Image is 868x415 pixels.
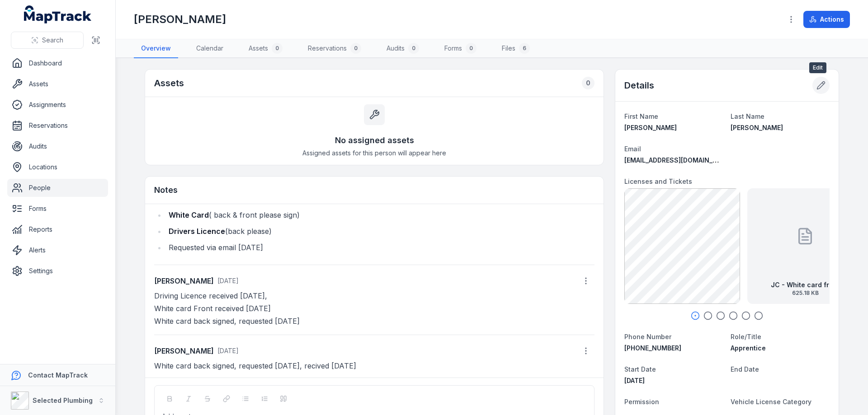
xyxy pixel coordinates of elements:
span: End Date [731,365,759,373]
li: ( back & front please sign) [166,209,594,221]
span: Search [42,36,63,45]
a: Reports [7,220,108,238]
a: Settings [7,262,108,280]
strong: JC - White card front [771,280,840,289]
span: Role/Title [731,333,761,340]
time: 8/28/2025, 3:15:55 PM [217,277,239,284]
strong: Selected Plumbing [33,396,93,404]
a: Locations [7,158,108,176]
span: Vehicle License Category [731,398,811,406]
span: Permission [624,398,659,406]
time: 8/29/2025, 2:06:48 PM [217,347,239,354]
strong: Drivers Licence [169,227,225,236]
a: Files6 [495,39,537,58]
strong: [PERSON_NAME] [154,345,214,356]
a: Overview [134,39,178,58]
span: Last Name [731,112,764,120]
div: 0 [582,77,594,89]
a: Dashboard [7,54,108,72]
a: Forms0 [437,39,484,58]
span: Assigned assets for this person will appear here [302,149,446,158]
a: Audits0 [379,39,426,58]
span: [PHONE_NUMBER] [624,344,681,352]
a: Assignments [7,96,108,114]
p: Driving Licence received [DATE], White card Front received [DATE] White card back signed, request... [154,289,594,327]
h3: Notes [154,184,178,196]
a: Reservations0 [301,39,368,58]
span: Phone Number [624,333,671,340]
span: [PERSON_NAME] [731,124,783,131]
a: Assets0 [241,39,290,58]
button: Search [11,32,84,49]
a: Audits [7,137,108,155]
span: 625.18 KB [771,289,840,297]
span: [PERSON_NAME] [624,124,677,131]
h2: Details [624,79,654,92]
a: Assets [7,75,108,93]
p: White card back signed, requested [DATE], recived [DATE] [154,359,594,372]
a: Forms [7,200,108,218]
strong: Contact MapTrack [28,371,88,379]
a: People [7,179,108,197]
span: Apprentice [731,344,766,352]
div: 0 [466,43,476,54]
button: Actions [803,11,850,28]
span: [DATE] [624,377,645,384]
span: [EMAIL_ADDRESS][DOMAIN_NAME] [624,156,733,164]
span: [DATE] [217,277,239,284]
strong: [PERSON_NAME] [154,275,214,286]
a: MapTrack [24,5,92,23]
span: Start Date [624,365,656,373]
a: Reservations [7,117,108,135]
a: Calendar [189,39,231,58]
span: Email [624,145,641,153]
span: First Name [624,112,658,120]
a: Alerts [7,241,108,259]
span: Licenses and Tickets [624,177,692,185]
li: Requested via email [DATE] [166,241,594,254]
div: 0 [272,43,283,54]
li: (back please) [166,225,594,238]
h3: No assigned assets [335,134,414,147]
div: 0 [350,43,361,54]
h2: Assets [154,77,184,89]
span: [DATE] [217,347,239,354]
strong: White Card [169,210,209,219]
div: 0 [408,43,419,54]
div: 6 [519,43,530,54]
span: Edit [809,62,826,73]
time: 4/22/2025, 12:00:00 AM [624,377,645,384]
h1: [PERSON_NAME] [134,12,226,27]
